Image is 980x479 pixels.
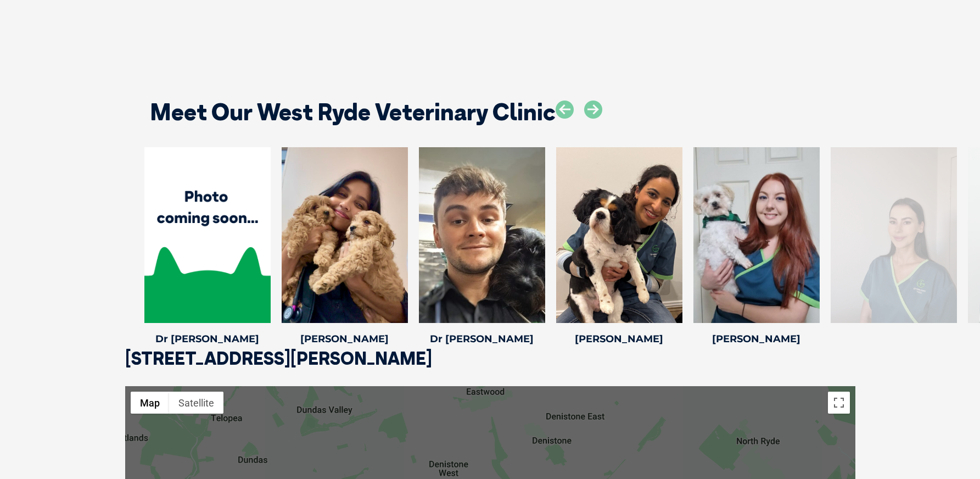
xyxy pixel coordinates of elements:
button: Toggle fullscreen view [828,392,850,414]
h4: [PERSON_NAME] [693,334,820,344]
h4: [PERSON_NAME] [282,334,408,344]
h4: Dr [PERSON_NAME] [144,334,271,344]
h2: Meet Our West Ryde Veterinary Clinic [150,101,556,124]
h4: [PERSON_NAME] [556,334,682,344]
button: Show street map [131,392,169,414]
h4: Dr [PERSON_NAME] [419,334,545,344]
button: Show satellite imagery [169,392,223,414]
